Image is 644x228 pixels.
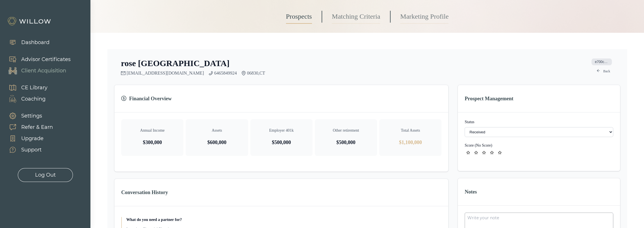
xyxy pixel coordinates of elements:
[21,135,44,142] div: Upgrade
[286,10,312,24] a: Prospects
[465,143,492,147] label: Score ( No Score )
[21,95,45,103] div: Coaching
[121,96,127,101] span: dollar
[3,121,53,133] a: Refer & Earn
[384,138,437,146] p: $1,100,000
[21,123,53,131] div: Refer & Earn
[400,10,448,24] a: Marketing Profile
[496,149,503,156] button: star
[121,188,441,196] h3: Conversation History
[465,95,613,103] h3: Prospect Management
[465,143,492,148] button: ID
[465,149,471,156] button: star
[465,119,613,125] label: Status
[247,71,265,76] span: 06830 , CT
[127,71,204,76] a: [EMAIL_ADDRESS][DOMAIN_NAME]
[21,56,71,63] div: Advisor Certificates
[3,37,49,48] a: Dashboard
[35,171,56,179] div: Log Out
[488,149,495,156] button: star
[190,138,243,146] p: $600,000
[3,110,53,121] a: Settings
[332,10,380,24] a: Matching Criteria
[21,39,49,46] div: Dashboard
[480,149,487,156] button: star
[190,128,243,133] p: Assets
[21,146,42,154] div: Support
[126,138,179,146] p: $300,000
[21,67,66,75] div: Client Acquisition
[3,82,47,93] a: CE Library
[591,58,612,65] span: e700cd71-47a2-4b19-b6ee-2204d1b80653
[214,71,237,76] a: 6465849924
[384,128,437,133] p: Total Assets
[597,69,601,73] span: arrow-left
[121,95,441,103] h3: Financial Overview
[255,138,308,146] p: $500,000
[319,128,372,133] p: Other retirement
[126,128,179,133] p: Annual Income
[590,58,613,66] button: ID
[121,58,229,68] h2: rose [GEOGRAPHIC_DATA]
[21,84,47,92] div: CE Library
[319,138,372,146] p: $500,000
[7,17,52,26] img: Willow
[255,128,308,133] p: Employer 401k
[241,71,246,75] span: environment
[21,112,42,120] div: Settings
[593,68,613,75] a: arrow-leftBack
[3,93,47,105] a: Coaching
[3,65,71,76] a: Client Acquisition
[209,71,213,75] span: phone
[3,54,71,65] a: Advisor Certificates
[3,133,53,144] a: Upgrade
[472,149,479,156] button: star
[121,71,125,75] span: mail
[126,217,441,223] p: What do you need a partner for?
[465,188,613,196] h3: Notes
